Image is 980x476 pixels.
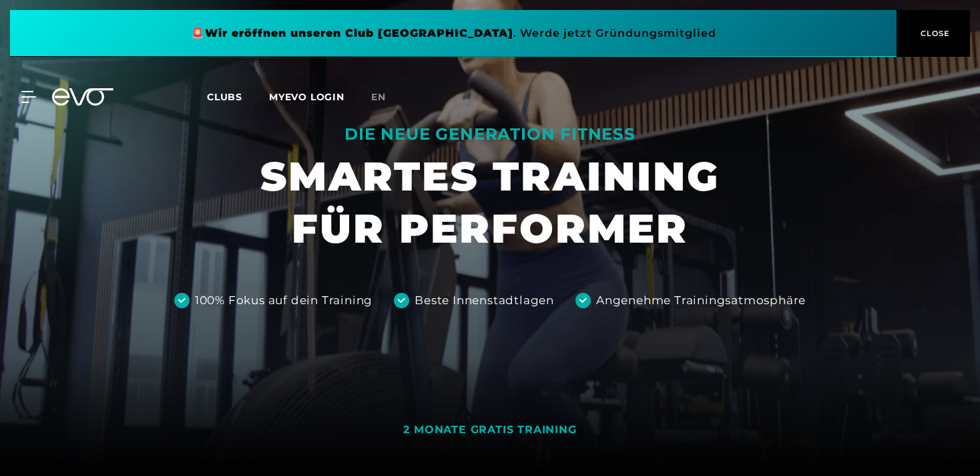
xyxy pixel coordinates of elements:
div: Beste Innenstadtlagen [415,292,554,310]
div: DIE NEUE GENERATION FITNESS [260,124,720,145]
span: CLOSE [917,27,950,39]
h1: SMARTES TRAINING FÜR PERFORMER [260,150,720,255]
div: 2 MONATE GRATIS TRAINING [403,423,576,437]
a: en [371,90,402,105]
div: 100% Fokus auf dein Training [195,292,373,310]
span: en [371,91,386,103]
span: Clubs [207,91,242,103]
a: MYEVO LOGIN [269,91,344,103]
a: Clubs [207,90,269,103]
div: Angenehme Trainingsatmosphäre [596,292,806,310]
button: CLOSE [897,10,970,57]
